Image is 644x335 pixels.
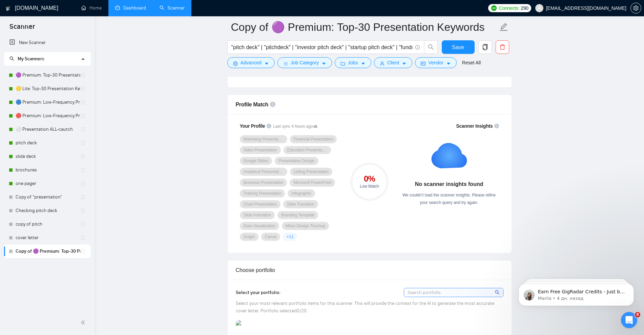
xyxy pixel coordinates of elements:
span: Scanner Insights [456,124,493,128]
span: Slide Animation [244,212,271,218]
span: We couldn’t load the scanner insights. Please refine your search query and try again. [402,193,496,205]
span: Select your most relevant portfolio items for this scanner. This will provide the context for the... [236,300,494,314]
span: holder [80,154,86,159]
span: Vendor [428,59,443,66]
button: delete [496,40,509,54]
span: Sales Presentation [244,147,277,153]
span: My Scanners [9,56,44,62]
a: 🟡 Lite: Top-30 Presentation Keywords [16,82,80,96]
span: user [537,6,542,11]
span: Infographic [291,191,311,196]
span: 8 [635,312,640,317]
span: holder [80,235,86,240]
span: holder [80,249,86,254]
span: holder [80,167,86,173]
a: 🟣 Premium: Top-30 Presentation Keywords [16,68,80,82]
li: slide deck [4,150,90,163]
li: cover letter [4,231,90,245]
a: brochures [16,163,80,177]
span: Education Presentation [287,147,327,153]
li: 🟡 Lite: Top-30 Presentation Keywords [4,82,90,96]
li: 🔵 Premium: Low-Frequency Presentations [4,96,90,109]
input: Search portfolio [404,288,503,297]
a: searchScanner [160,5,185,11]
input: Search Freelance Jobs... [231,43,412,51]
li: one pager [4,177,90,190]
span: holder [80,222,86,227]
a: pitch deck [16,136,80,150]
li: Checking pitch deck [4,204,90,217]
li: ⚪ Presentation ALL-cautch [4,123,90,136]
span: holder [80,86,86,91]
span: info-circle [494,124,499,128]
button: settingAdvancedcaret-down [227,57,275,68]
span: Connects: [499,4,519,12]
a: dashboardDashboard [115,5,146,11]
span: idcard [421,61,425,66]
button: search [424,40,438,54]
div: Choose portfolio [236,260,503,280]
span: search [495,289,501,296]
span: copy [479,44,492,50]
button: userClientcaret-down [374,57,413,68]
span: Client [387,59,399,66]
a: cover letter [16,231,80,245]
li: Copy of "presentation" [4,190,90,204]
span: double-left [81,319,87,326]
a: 🔵 Premium: Low-Frequency Presentations [16,96,80,109]
a: one pager [16,177,80,190]
li: 🔴 Premium: Low-Frequency Presentations [4,109,90,123]
span: search [9,56,14,61]
a: Checking pitch deck [16,204,80,217]
span: bars [283,61,288,66]
a: setting [630,5,641,11]
iframe: Intercom notifications сообщение [508,269,644,317]
a: slide deck [16,150,80,163]
span: Last sync 4 hours ago [273,123,317,130]
span: 290 [521,4,528,12]
span: Advanced [241,59,262,66]
li: copy of pitch [4,217,90,231]
button: copy [478,40,492,54]
div: Low Match [350,184,389,188]
li: brochures [4,163,90,177]
span: user [380,61,385,66]
span: Microsoft PowerPoint [293,180,331,185]
span: caret-down [361,61,366,66]
li: pitch deck [4,136,90,150]
span: Google Slides [244,158,269,164]
a: New Scanner [9,36,85,49]
span: holder [80,100,86,105]
span: Analytical Presentation [244,169,284,174]
span: Canva [265,234,276,239]
span: Graph [244,234,255,239]
span: Listing Presentation [294,169,329,174]
img: logo [6,3,11,14]
span: Data Visualization [244,223,275,229]
a: homeHome [81,5,102,11]
button: folderJobscaret-down [335,57,371,68]
a: Copy of "presentation" [16,190,80,204]
span: Training Presentation [244,191,282,196]
span: holder [80,140,86,146]
div: 0 % [350,175,389,183]
span: setting [631,5,641,11]
span: caret-down [321,61,326,66]
span: caret-down [264,61,269,66]
span: Presentation Design [278,158,315,164]
span: delete [496,44,509,50]
span: Financial Presentation [294,137,333,142]
input: Scanner name... [231,19,498,36]
span: holder [80,72,86,78]
span: caret-down [446,61,451,66]
a: Reset All [462,59,481,66]
button: idcardVendorcaret-down [415,57,456,68]
span: Business Presentation [244,180,284,185]
span: holder [80,194,86,200]
span: holder [80,181,86,186]
span: holder [80,113,86,119]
